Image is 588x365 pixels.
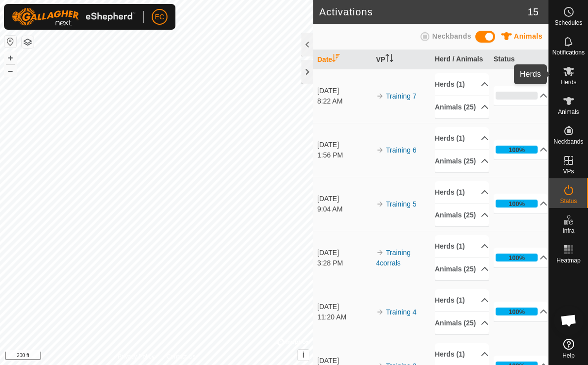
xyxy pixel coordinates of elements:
[317,194,371,204] div: [DATE]
[494,302,547,321] p-accordion-header: 100%
[562,228,574,234] span: Infra
[435,289,489,312] p-accordion-header: Herds (1)
[376,146,384,154] img: arrow
[496,92,538,100] div: 0%
[560,198,577,204] span: Status
[494,194,547,213] p-accordion-header: 100%
[386,308,417,316] a: Training 4
[563,168,574,174] span: VPs
[556,258,581,263] span: Heatmap
[435,73,489,96] p-accordion-header: Herds (1)
[317,248,371,258] div: [DATE]
[4,65,16,77] button: –
[317,96,371,106] div: 8:22 AM
[494,248,547,267] p-accordion-header: 100%
[432,32,471,40] span: Neckbands
[302,351,304,359] span: i
[431,50,490,69] th: Herd / Animals
[435,181,489,204] p-accordion-header: Herds (1)
[317,140,371,150] div: [DATE]
[508,199,525,209] div: 100%
[376,249,411,267] a: Training 4corrals
[490,50,548,69] th: Status
[435,204,489,226] p-accordion-header: Animals (25)
[376,308,384,316] img: arrow
[554,306,584,335] div: Open chat
[558,109,579,115] span: Animals
[118,352,155,361] a: Privacy Policy
[435,96,489,118] p-accordion-header: Animals (25)
[376,249,384,257] img: arrow
[435,235,489,258] p-accordion-header: Herds (1)
[319,6,528,18] h2: Activations
[514,32,543,40] span: Animals
[332,55,340,63] p-sorticon: Activate to sort
[385,55,393,63] p-sorticon: Activate to sort
[554,20,582,26] span: Schedules
[508,145,525,155] div: 100%
[376,92,384,100] img: arrow
[376,200,384,208] img: arrow
[508,253,525,262] div: 100%
[372,50,431,69] th: VP
[435,258,489,280] p-accordion-header: Animals (25)
[496,254,538,261] div: 100%
[435,150,489,172] p-accordion-header: Animals (25)
[386,200,417,208] a: Training 5
[317,150,371,160] div: 1:56 PM
[155,12,164,22] span: EC
[298,350,309,361] button: i
[435,312,489,334] p-accordion-header: Animals (25)
[167,352,196,361] a: Contact Us
[562,353,575,359] span: Help
[496,200,538,208] div: 100%
[494,140,547,159] p-accordion-header: 100%
[317,86,371,96] div: [DATE]
[528,4,539,19] span: 15
[313,50,372,69] th: Date
[12,8,135,26] img: Gallagher Logo
[317,204,371,214] div: 9:04 AM
[560,79,576,85] span: Herds
[4,36,16,48] button: Reset Map
[22,36,34,48] button: Map Layers
[553,139,583,145] span: Neckbands
[4,52,16,64] button: +
[494,86,547,105] p-accordion-header: 0%
[496,308,538,315] div: 100%
[386,146,417,154] a: Training 6
[496,146,538,154] div: 100%
[317,302,371,312] div: [DATE]
[435,127,489,150] p-accordion-header: Herds (1)
[317,312,371,322] div: 11:20 AM
[317,258,371,268] div: 3:28 PM
[549,335,588,363] a: Help
[386,92,417,100] a: Training 7
[552,50,585,55] span: Notifications
[508,307,525,316] div: 100%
